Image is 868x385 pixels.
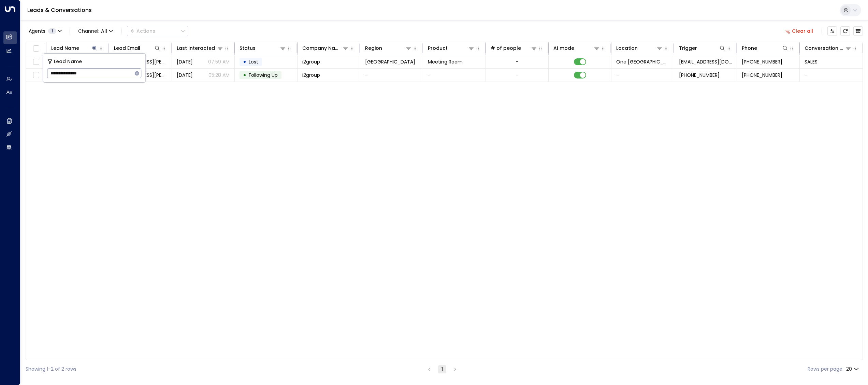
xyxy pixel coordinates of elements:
span: +447894642915 [742,58,782,65]
td: - [611,69,674,82]
div: - [516,58,519,65]
div: Last Interacted [177,44,223,52]
span: One Cambridge Square [616,58,669,65]
span: Refresh [840,26,850,36]
div: Lead Name [51,44,98,52]
span: All [101,28,107,34]
div: # of people [491,44,537,52]
span: Lost [249,58,258,65]
div: • [243,69,246,81]
div: Product [428,44,475,52]
div: Conversation Type [805,44,852,52]
span: 1 [48,28,56,34]
div: Phone [742,44,757,52]
button: page 1 [438,365,446,373]
div: Lead Name [51,44,79,52]
div: Conversation Type [805,44,845,52]
div: Product [428,44,448,52]
span: Toggle select all [32,44,40,53]
button: Agents1 [26,26,64,36]
div: Actions [130,28,155,34]
button: Archived Leads [853,26,863,36]
div: Last Interacted [177,44,215,52]
span: sales@newflex.com [679,58,732,65]
span: i2group [302,72,320,79]
span: +447894642915 [742,72,782,79]
span: Following Up [249,72,278,79]
div: Status [240,44,256,52]
div: Status [240,44,286,52]
span: Cambridge [365,58,415,65]
div: Location [616,44,663,52]
div: Region [365,44,412,52]
span: Yesterday [177,58,193,65]
span: Aug 15, 2025 [177,72,193,79]
div: Phone [742,44,789,52]
div: Company Name [302,44,349,52]
p: 05:28 AM [208,72,230,79]
div: Showing 1-2 of 2 rows [26,366,76,373]
div: 20 [846,364,860,374]
button: Customize [827,26,837,36]
a: Leads & Conversations [27,6,92,14]
label: Rows per page: [808,366,843,373]
div: Location [616,44,638,52]
span: Channel: [75,26,116,36]
td: - [423,69,486,82]
div: Trigger [679,44,697,52]
span: Toggle select row [32,71,40,80]
div: AI mode [553,44,574,52]
div: • [243,56,246,68]
span: +447894642915 [679,72,720,79]
p: 07:59 AM [208,58,230,65]
td: - [800,69,863,82]
nav: pagination navigation [425,365,460,373]
div: Lead Email [114,44,140,52]
span: Meeting Room [428,58,463,65]
span: Toggle select row [32,58,40,66]
button: Channel:All [75,26,116,36]
div: # of people [491,44,521,52]
td: - [360,69,423,82]
button: Clear all [782,26,816,36]
span: i2group [302,58,320,65]
div: Lead Email [114,44,161,52]
span: SALES [805,58,818,65]
div: Company Name [302,44,342,52]
span: Agents [29,29,45,33]
span: Lead Name [54,58,82,66]
div: Region [365,44,382,52]
div: - [516,72,519,79]
div: Button group with a nested menu [127,26,188,36]
div: Trigger [679,44,726,52]
button: Actions [127,26,188,36]
div: AI mode [553,44,600,52]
